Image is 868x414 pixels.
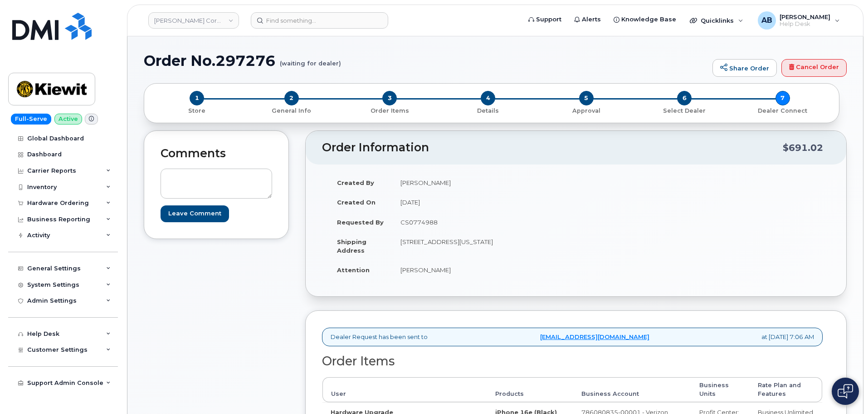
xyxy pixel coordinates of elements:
span: 4 [481,91,495,105]
div: $691.02 [783,139,823,156]
p: Select Dealer [639,107,730,115]
span: 5 [579,91,594,105]
th: Business Account [573,377,691,402]
span: 3 [382,91,397,105]
a: 5 Approval [537,105,635,115]
p: Details [443,107,534,115]
div: Dealer Request has been sent to at [DATE] 7:06 AM [322,328,823,346]
strong: Requested By [337,219,384,226]
th: Business Units [691,377,750,402]
p: General Info [246,107,337,115]
a: 1 Store [151,105,243,115]
th: Products [487,377,573,402]
h2: Order Information [322,141,783,154]
input: Leave Comment [161,205,229,222]
span: 6 [677,91,692,105]
h1: Order No.297276 [144,53,708,69]
strong: Created By [337,179,374,186]
strong: Attention [337,266,370,274]
a: [EMAIL_ADDRESS][DOMAIN_NAME] [540,333,649,341]
p: Approval [541,107,632,115]
small: (waiting for dealer) [280,53,341,67]
span: 1 [190,91,204,105]
td: [DATE] [392,192,569,212]
h2: Comments [161,147,272,160]
a: Share Order [712,59,777,77]
p: Order Items [344,107,435,115]
td: [STREET_ADDRESS][US_STATE] [392,232,569,260]
img: Open chat [838,384,853,399]
th: User [322,377,487,402]
td: [PERSON_NAME] [392,173,569,193]
td: [PERSON_NAME] [392,260,569,280]
span: 2 [284,91,299,105]
th: Rate Plan and Features [750,377,822,402]
a: 6 Select Dealer [635,105,734,115]
strong: Created On [337,199,375,206]
p: Store [155,107,239,115]
h2: Order Items [322,354,823,368]
a: 2 General Info [243,105,341,115]
a: 3 Order Items [341,105,439,115]
a: Cancel Order [781,59,847,77]
a: 4 Details [439,105,537,115]
td: CS0774988 [392,212,569,232]
strong: Shipping Address [337,238,366,254]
